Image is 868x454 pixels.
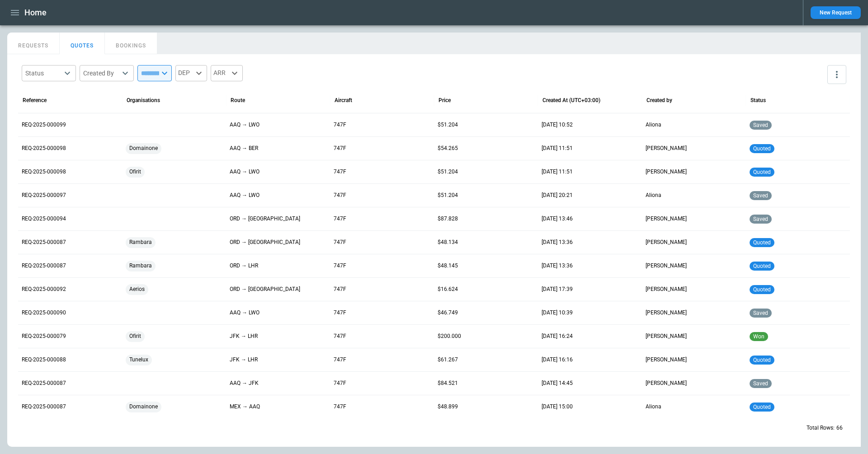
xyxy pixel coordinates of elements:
[807,424,835,432] p: Total Rows:
[22,332,118,340] p: REQ-2025-000079
[230,192,326,199] p: AAQ → LWO
[230,286,326,293] p: ORD → JFK
[542,286,638,293] p: 15/09/2025 17:39
[750,325,846,348] div: Won
[105,33,157,54] button: BOOKINGS
[22,379,118,387] p: REQ-2025-000087
[22,239,118,246] p: REQ-2025-000087
[334,145,430,152] p: 747F
[22,403,118,411] p: REQ-2025-000087
[334,121,430,129] p: 747F
[83,69,119,78] div: Created By
[438,145,534,152] p: $54.265
[542,379,638,387] p: 26/08/2025 14:45
[750,254,846,277] div: Quoted
[836,424,843,432] p: 66
[542,309,638,317] p: 09/09/2025 10:39
[750,395,846,418] div: Quoted
[751,333,766,340] span: won
[750,207,846,230] div: Saved
[230,239,326,246] p: ORD → JFK
[438,332,534,340] p: $200.000
[126,160,145,183] span: Ofirit
[438,356,534,364] p: $61.267
[22,121,118,129] p: REQ-2025-000099
[542,168,638,176] p: 26/09/2025 11:51
[542,239,638,246] p: 24/09/2025 13:36
[126,348,152,371] span: Tunelux
[750,301,846,324] div: Saved
[646,332,742,340] p: [PERSON_NAME]
[334,379,430,387] p: 747F
[542,356,638,364] p: 05/09/2025 16:16
[22,168,118,176] p: REQ-2025-000098
[334,403,430,411] p: 747F
[646,121,742,129] p: Aliona
[542,192,638,199] p: 25/09/2025 20:21
[438,192,534,199] p: $51.204
[827,65,846,84] button: more
[811,6,861,19] button: New Request
[22,145,118,152] p: REQ-2025-000098
[646,215,742,223] p: [PERSON_NAME]
[751,145,773,152] span: quoted
[126,325,145,348] span: Ofirit
[542,332,638,340] p: 05/09/2025 16:24
[230,332,326,340] p: JFK → LHR
[60,33,105,54] button: QUOTES
[750,231,846,254] div: Quoted
[24,7,47,18] h1: Home
[542,145,638,152] p: 26/09/2025 11:51
[230,262,326,270] p: ORD → LHR
[126,395,161,418] span: Domainone
[230,403,326,411] p: MEX → AAQ
[751,169,773,175] span: quoted
[438,262,534,270] p: $48.145
[334,309,430,317] p: 747F
[25,69,61,78] div: Status
[126,137,161,160] span: Domainone
[231,97,245,103] div: Route
[542,262,638,270] p: 24/09/2025 13:36
[750,160,846,183] div: Quoted
[23,97,47,103] div: Reference
[542,97,600,103] div: Created At (UTC+03:00)
[127,97,160,103] div: Organisations
[22,215,118,223] p: REQ-2025-000094
[751,310,770,316] span: saved
[22,356,118,364] p: REQ-2025-000088
[126,231,156,254] span: Rambara
[646,309,742,317] p: [PERSON_NAME]
[751,122,770,128] span: saved
[542,403,638,411] p: 22/08/2025 15:00
[22,309,118,317] p: REQ-2025-000090
[438,403,534,411] p: $48.899
[646,97,672,103] div: Created by
[22,262,118,270] p: REQ-2025-000087
[646,286,742,293] p: [PERSON_NAME]
[438,215,534,223] p: $87.828
[542,121,638,129] p: 29/09/2025 10:52
[230,168,326,176] p: AAQ → LWO
[334,356,430,364] p: 747F
[335,97,352,103] div: Aircraft
[542,215,638,223] p: 24/09/2025 13:46
[230,121,326,129] p: AAQ → LWO
[334,192,430,199] p: 747F
[334,239,430,246] p: 747F
[334,332,430,340] p: 747F
[334,262,430,270] p: 747F
[750,184,846,207] div: Saved
[438,168,534,176] p: $51.204
[646,379,742,387] p: [PERSON_NAME]
[646,239,742,246] p: [PERSON_NAME]
[751,216,770,222] span: saved
[646,168,742,176] p: [PERSON_NAME]
[230,379,326,387] p: AAQ → JFK
[751,404,773,410] span: quoted
[334,286,430,293] p: 747F
[126,278,148,301] span: Aerios
[438,309,534,317] p: $46.749
[438,239,534,246] p: $48.134
[751,286,773,293] span: quoted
